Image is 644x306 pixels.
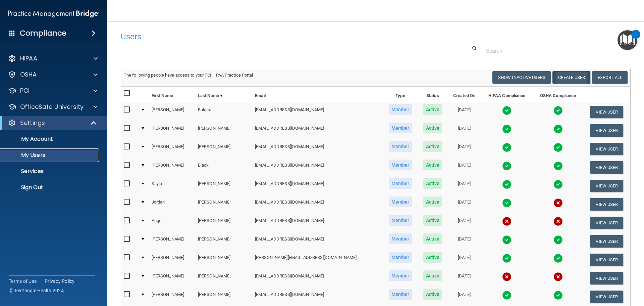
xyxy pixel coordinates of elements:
button: View User [590,291,623,303]
button: View User [590,198,623,211]
td: [EMAIL_ADDRESS][DOMAIN_NAME] [252,214,383,232]
td: [EMAIL_ADDRESS][DOMAIN_NAME] [252,121,383,140]
img: tick.e7d51cea.svg [502,254,512,263]
img: PMB logo [8,7,99,20]
h4: Compliance [20,29,66,38]
td: [DATE] [447,214,481,232]
span: Active [423,215,442,226]
td: [DATE] [447,177,481,195]
span: Member [389,160,412,170]
button: View User [590,180,623,192]
span: Ⓒ Rectangle Health 2024 [9,287,64,294]
td: [DATE] [447,121,481,140]
span: Member [389,104,412,115]
button: View User [590,217,623,229]
img: tick.e7d51cea.svg [553,124,563,134]
td: [PERSON_NAME][EMAIL_ADDRESS][DOMAIN_NAME] [252,251,383,269]
a: OfficeSafe University [8,103,98,111]
img: tick.e7d51cea.svg [502,143,512,152]
p: PCI [20,87,30,95]
img: cross.ca9f0e7f.svg [553,198,563,208]
p: Settings [20,119,45,127]
td: Black [195,158,252,177]
p: My Account [4,136,96,142]
p: Sign Out [4,184,96,191]
a: Settings [8,119,97,127]
td: [DATE] [447,158,481,177]
span: Member [389,252,412,263]
span: Active [423,270,442,281]
td: [PERSON_NAME] [149,232,195,251]
img: tick.e7d51cea.svg [502,106,512,115]
td: [PERSON_NAME] [195,214,252,232]
img: tick.e7d51cea.svg [502,180,512,189]
td: [EMAIL_ADDRESS][DOMAIN_NAME] [252,269,383,288]
td: [DATE] [447,288,481,306]
td: Jordan [149,195,195,214]
a: OSHA [8,71,98,79]
span: Active [423,104,442,115]
td: [DATE] [447,195,481,214]
td: Angel [149,214,195,232]
span: Member [389,270,412,281]
td: [PERSON_NAME] [149,158,195,177]
td: [PERSON_NAME] [195,232,252,251]
img: tick.e7d51cea.svg [553,235,563,245]
button: Show Inactive Users [492,71,551,84]
input: Search [486,45,626,57]
img: tick.e7d51cea.svg [553,143,563,152]
img: tick.e7d51cea.svg [502,124,512,134]
td: Bakera [195,103,252,121]
img: tick.e7d51cea.svg [553,291,563,300]
a: Last Name [198,92,223,100]
p: Services [4,168,96,175]
img: tick.e7d51cea.svg [553,254,563,263]
td: [PERSON_NAME] [195,140,252,158]
a: First Name [152,92,173,100]
td: [DATE] [447,232,481,251]
td: [EMAIL_ADDRESS][DOMAIN_NAME] [252,103,383,121]
span: Active [423,123,442,133]
img: tick.e7d51cea.svg [553,180,563,189]
span: Member [389,141,412,152]
td: [PERSON_NAME] [195,121,252,140]
td: [EMAIL_ADDRESS][DOMAIN_NAME] [252,232,383,251]
button: View User [590,272,623,285]
button: Open Resource Center, 1 new notification [618,30,637,50]
button: View User [590,254,623,266]
a: Created On [453,92,475,100]
span: Active [423,233,442,244]
span: Member [389,196,412,207]
img: tick.e7d51cea.svg [502,235,512,245]
h4: Users [121,32,414,41]
span: Member [389,289,412,300]
td: [EMAIL_ADDRESS][DOMAIN_NAME] [252,288,383,306]
img: cross.ca9f0e7f.svg [502,217,512,226]
p: OSHA [20,71,37,79]
img: tick.e7d51cea.svg [502,161,512,171]
th: Email [252,87,383,103]
td: [PERSON_NAME] [149,121,195,140]
td: [PERSON_NAME] [195,288,252,306]
th: OSHA Compliance [533,87,583,103]
a: Export All [592,71,628,84]
th: Status [418,87,448,103]
span: The following people have access to your PCIHIPAA Practice Portal [124,73,253,78]
th: HIPAA Compliance [481,87,533,103]
td: [DATE] [447,269,481,288]
img: tick.e7d51cea.svg [553,161,563,171]
td: [PERSON_NAME] [195,177,252,195]
button: View User [590,161,623,174]
button: View User [590,235,623,248]
a: Terms of Use [9,278,37,285]
span: Member [389,215,412,226]
span: Member [389,233,412,244]
td: Kayla [149,177,195,195]
td: [EMAIL_ADDRESS][DOMAIN_NAME] [252,140,383,158]
a: PCI [8,87,98,95]
img: cross.ca9f0e7f.svg [553,217,563,226]
span: Active [423,196,442,207]
a: HIPAA [8,54,98,62]
p: My Users [4,152,96,159]
td: [PERSON_NAME] [149,269,195,288]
